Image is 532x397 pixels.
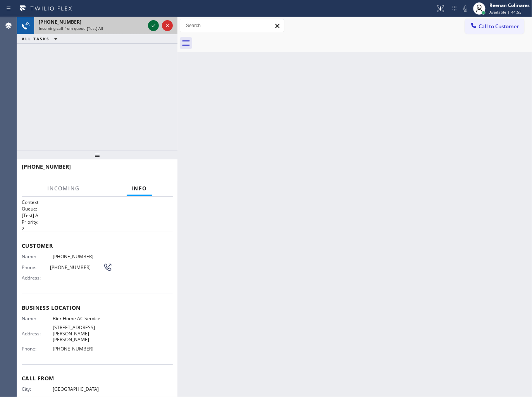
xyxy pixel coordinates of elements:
span: ALL TASKS [22,36,50,41]
span: Info [131,185,147,192]
span: Address: [22,275,53,281]
span: Business location [22,304,173,311]
span: Incoming call from queue [Test] All [39,26,103,31]
span: Phone: [22,346,53,352]
span: Call From [22,375,173,382]
button: Mute [460,3,471,14]
input: Search [180,19,284,32]
button: Info [127,181,152,196]
span: [PHONE_NUMBER] [39,19,81,25]
p: [Test] All [22,212,173,219]
span: Address: [22,331,53,337]
button: Reject [162,20,173,31]
span: Bier Home AC Service [53,316,111,321]
span: [GEOGRAPHIC_DATA] [53,386,111,392]
span: [PHONE_NUMBER] [53,346,111,352]
span: [PHONE_NUMBER] [53,254,111,259]
span: Name: [22,254,53,259]
span: [PHONE_NUMBER] [50,264,103,270]
span: Customer [22,242,173,249]
button: ALL TASKS [17,34,65,43]
span: City: [22,386,53,392]
h2: Queue: [22,205,173,212]
button: Accept [148,20,159,31]
span: [STREET_ADDRESS][PERSON_NAME][PERSON_NAME] [53,325,111,342]
span: Incoming [47,185,80,192]
span: Phone: [22,264,50,270]
p: 2 [22,225,173,232]
h1: Context [22,199,173,205]
span: [PHONE_NUMBER] [22,163,71,170]
h2: Priority: [22,219,173,225]
span: Call to Customer [479,23,519,30]
button: Call to Customer [465,19,524,34]
span: Available | 44:55 [489,9,522,15]
button: Incoming [43,181,84,196]
span: Name: [22,316,53,321]
div: Reenan Colinares [489,2,530,9]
